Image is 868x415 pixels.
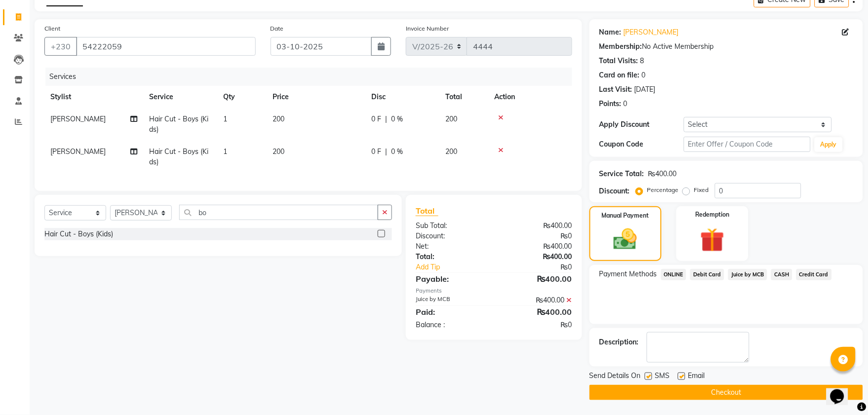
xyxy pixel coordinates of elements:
span: SMS [655,371,670,383]
span: 0 F [371,114,381,124]
span: 0 F [371,147,381,157]
th: Disc [365,86,439,108]
span: Email [688,371,705,383]
input: Enter Offer / Coupon Code [684,137,811,152]
div: 0 [624,99,628,109]
th: Action [489,86,572,108]
div: ₨400.00 [494,241,579,252]
div: Membership: [599,41,642,52]
th: Service [143,86,217,108]
input: Search by Name/Mobile/Email/Code [76,37,256,56]
th: Total [439,86,489,108]
th: Price [267,86,365,108]
div: ₨0 [494,231,579,241]
div: ₨400.00 [494,273,579,285]
span: | [385,114,387,124]
div: Juice by MCB [408,295,494,305]
button: +230 [44,37,77,56]
label: Redemption [695,210,729,219]
label: Manual Payment [602,211,649,220]
label: Date [271,24,284,33]
span: Juice by MCB [728,269,767,280]
span: 1 [223,147,227,156]
label: Client [44,24,60,33]
div: ₨400.00 [494,221,579,231]
div: ₨400.00 [648,169,677,179]
input: Search or Scan [179,205,378,220]
div: ₨0 [494,320,579,330]
div: Sub Total: [408,221,494,231]
div: Services [45,68,580,86]
span: 0 % [391,147,403,157]
div: Points: [599,99,622,109]
div: Description: [599,337,639,347]
span: | [385,147,387,157]
div: ₨400.00 [494,295,579,305]
span: 200 [445,114,457,123]
div: Coupon Code [599,139,684,150]
span: CASH [771,269,792,280]
span: Send Details On [590,371,641,383]
span: Payment Methods [599,269,657,279]
label: Invoice Number [406,24,449,33]
button: Checkout [590,385,863,400]
span: 200 [273,114,284,123]
div: Payable: [408,273,494,285]
th: Qty [217,86,267,108]
div: Last Visit: [599,84,632,95]
div: No Active Membership [599,41,853,52]
div: ₨400.00 [494,306,579,318]
span: Hair Cut - Boys (Kids) [149,147,208,166]
a: [PERSON_NAME] [624,27,679,38]
div: 0 [642,70,646,80]
div: Card on file: [599,70,640,80]
div: 8 [640,56,644,66]
div: Paid: [408,306,494,318]
span: 1 [223,114,227,123]
div: [DATE] [634,84,656,95]
iframe: chat widget [827,376,858,405]
div: ₨0 [508,262,579,272]
div: Discount: [599,186,630,196]
label: Percentage [647,186,679,194]
span: [PERSON_NAME] [50,147,106,156]
img: _gift.svg [693,225,732,255]
div: Service Total: [599,169,644,179]
div: Apply Discount [599,119,684,130]
div: Balance : [408,320,494,330]
span: Hair Cut - Boys (Kids) [149,114,208,134]
div: Name: [599,27,622,38]
div: Payments [416,287,572,295]
div: ₨400.00 [494,252,579,262]
th: Stylist [44,86,143,108]
span: Debit Card [690,269,724,280]
div: Net: [408,241,494,252]
span: ONLINE [661,269,687,280]
button: Apply [815,137,843,152]
div: Discount: [408,231,494,241]
span: 200 [273,147,284,156]
label: Fixed [694,186,709,194]
a: Add Tip [408,262,508,272]
span: Credit Card [796,269,832,280]
div: Total Visits: [599,56,638,66]
img: _cash.svg [606,226,644,253]
span: 200 [445,147,457,156]
span: [PERSON_NAME] [50,114,106,123]
div: Total: [408,252,494,262]
span: Total [416,206,438,216]
div: Hair Cut - Boys (Kids) [44,229,113,239]
span: 0 % [391,114,403,124]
